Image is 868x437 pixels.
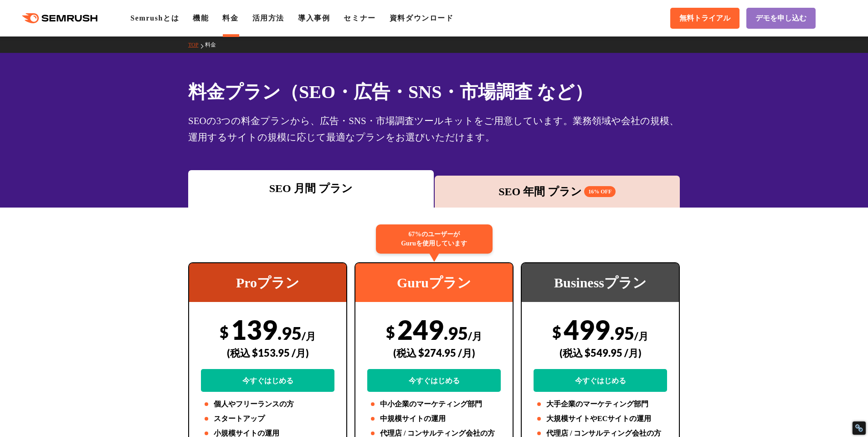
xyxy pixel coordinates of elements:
div: 67%のユーザーが Guruを使用しています [376,224,493,254]
li: 中規模サイトの運用 [367,413,501,424]
a: 料金 [222,14,238,22]
a: 今すぐはじめる [201,369,334,392]
div: Proプラン [189,263,346,302]
div: SEO 年間 プラン [439,183,676,200]
span: 16% OFF [584,186,616,197]
li: 大規模サイトやECサイトの運用 [534,413,667,424]
div: Restore Info Box &#10;&#10;NoFollow Info:&#10; META-Robots NoFollow: &#09;false&#10; META-Robots ... [855,424,863,432]
div: (税込 $274.95 /月) [367,337,501,369]
div: 249 [367,313,501,392]
span: $ [220,323,229,341]
div: SEOの3つの料金プランから、広告・SNS・市場調査ツールキットをご用意しています。業務領域や会社の規模、運用するサイトの規模に応じて最適なプランをお選びいただけます。 [188,113,680,146]
a: TOP [188,42,205,48]
li: 中小企業のマーケティング部門 [367,399,501,410]
div: 139 [201,313,334,392]
a: 活用方法 [252,14,284,22]
li: 大手企業のマーケティング部門 [534,399,667,410]
li: スタートアップ [201,413,334,424]
div: 499 [534,313,667,392]
a: セミナー [344,14,375,22]
a: 今すぐはじめる [534,369,667,392]
span: /月 [468,330,482,342]
a: デモを申し込む [746,8,816,29]
a: 資料ダウンロード [390,14,454,22]
span: $ [386,323,395,341]
a: 今すぐはじめる [367,369,501,392]
span: $ [552,323,561,341]
a: Semrushとは [130,14,179,22]
a: 導入事例 [298,14,330,22]
span: 無料トライアル [679,14,730,23]
a: 料金 [205,42,223,48]
a: 機能 [193,14,209,22]
div: (税込 $549.95 /月) [534,337,667,369]
span: デモを申し込む [755,14,806,23]
span: .95 [610,323,634,343]
div: Businessプラン [522,263,679,302]
li: 個人やフリーランスの方 [201,399,334,410]
h1: 料金プラン（SEO・広告・SNS・市場調査 など） [188,78,680,105]
a: 無料トライアル [670,8,740,29]
span: /月 [634,330,648,342]
span: .95 [444,323,468,343]
div: Guruプラン [355,263,513,302]
span: /月 [302,330,316,342]
span: .95 [277,323,302,343]
div: (税込 $153.95 /月) [201,337,334,369]
div: SEO 月間 プラン [193,180,429,197]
